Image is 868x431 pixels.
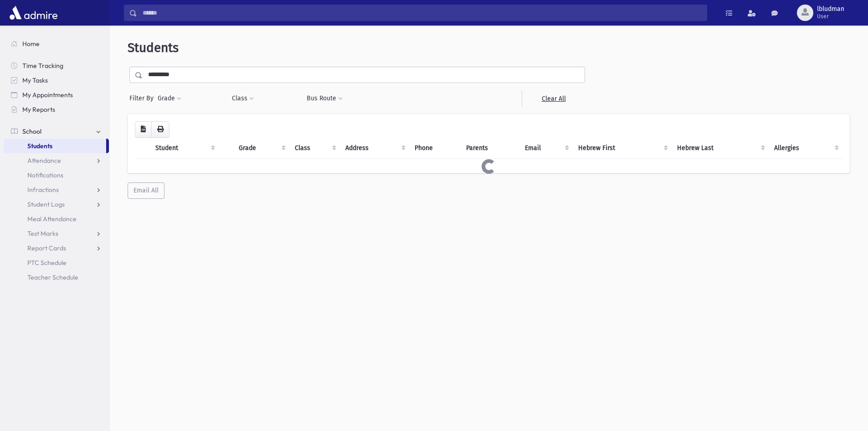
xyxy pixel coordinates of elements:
[7,4,60,22] img: AdmirePro
[27,156,61,165] span: Attendance
[340,138,409,159] th: Address
[4,212,109,226] a: Meal Attendance
[233,138,289,159] th: Grade
[4,102,109,117] a: My Reports
[231,90,254,107] button: Class
[27,200,65,208] span: Student Logs
[22,76,48,84] span: My Tasks
[4,270,109,285] a: Teacher Schedule
[4,182,109,197] a: Infractions
[22,40,40,48] span: Home
[817,5,844,13] span: lbludman
[461,138,519,159] th: Parents
[27,215,77,223] span: Meal Attendance
[4,153,109,168] a: Attendance
[27,142,52,150] span: Students
[4,197,109,212] a: Student Logs
[4,124,109,139] a: School
[27,273,78,281] span: Teacher Schedule
[522,90,585,107] a: Clear All
[157,90,182,107] button: Grade
[22,127,41,135] span: School
[4,241,109,255] a: Report Cards
[306,90,343,107] button: Bus Route
[817,13,844,20] span: User
[409,138,461,159] th: Phone
[151,121,169,138] button: Print
[4,226,109,241] a: Test Marks
[27,229,58,238] span: Test Marks
[4,168,109,182] a: Notifications
[4,139,106,153] a: Students
[573,138,671,159] th: Hebrew First
[4,73,109,88] a: My Tasks
[22,62,63,70] span: Time Tracking
[129,93,157,103] span: Filter By
[22,105,55,114] span: My Reports
[4,255,109,270] a: PTC Schedule
[128,40,179,55] span: Students
[135,121,152,138] button: CSV
[150,138,219,159] th: Student
[769,138,842,159] th: Allergies
[519,138,573,159] th: Email
[4,58,109,73] a: Time Tracking
[672,138,769,159] th: Hebrew Last
[27,186,59,194] span: Infractions
[137,5,707,21] input: Search
[128,182,164,199] button: Email All
[289,138,340,159] th: Class
[27,259,67,267] span: PTC Schedule
[4,88,109,102] a: My Appointments
[27,171,63,179] span: Notifications
[22,91,73,99] span: My Appointments
[4,36,109,51] a: Home
[27,244,66,252] span: Report Cards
